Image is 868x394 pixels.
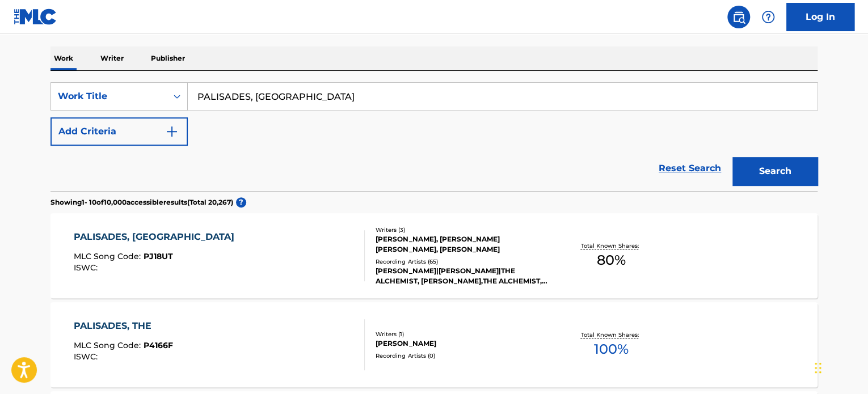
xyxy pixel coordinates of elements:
div: Recording Artists ( 0 ) [376,351,547,360]
span: P4166F [144,340,173,350]
span: MLC Song Code : [74,251,144,261]
p: Showing 1 - 10 of 10,000 accessible results (Total 20,267 ) [50,197,233,207]
button: Search [732,157,818,185]
div: [PERSON_NAME] [376,338,547,349]
form: Search Form [50,82,818,191]
div: PALISADES, THE [74,319,173,333]
span: 100 % [593,339,628,359]
div: Help [757,6,779,28]
img: 9d2ae6d4665cec9f34b9.svg [165,125,179,138]
div: Drag [815,351,821,385]
div: [PERSON_NAME], [PERSON_NAME] [PERSON_NAME], [PERSON_NAME] [376,234,547,255]
div: PALISADES, [GEOGRAPHIC_DATA] [74,230,240,244]
img: MLC Logo [14,9,57,25]
div: [PERSON_NAME]|[PERSON_NAME]|THE ALCHEMIST, [PERSON_NAME],THE ALCHEMIST,[PERSON_NAME], [PERSON_NAM... [376,266,547,286]
span: MLC Song Code : [74,340,144,350]
span: ISWC : [74,262,100,273]
a: Log In [786,3,854,31]
span: ISWC : [74,351,100,362]
a: PALISADES, THEMLC Song Code:P4166FISWC:Writers (1)[PERSON_NAME]Recording Artists (0)Total Known S... [50,302,818,387]
p: Publisher [148,46,188,70]
button: Add Criteria [50,117,188,146]
iframe: Chat Widget [811,340,868,394]
a: Reset Search [653,156,727,181]
span: PJ18UT [144,251,173,261]
span: ? [236,197,246,207]
p: Total Known Shares: [580,242,641,250]
div: Work Title [58,90,160,103]
a: PALISADES, [GEOGRAPHIC_DATA]MLC Song Code:PJ18UTISWC:Writers (3)[PERSON_NAME], [PERSON_NAME] [PER... [50,213,818,298]
p: Writer [97,46,127,70]
span: 80 % [596,250,625,270]
div: Recording Artists ( 65 ) [376,257,547,266]
div: Writers ( 1 ) [376,330,547,338]
img: help [761,10,775,24]
img: search [732,10,745,24]
div: Writers ( 3 ) [376,226,547,234]
p: Total Known Shares: [580,331,641,339]
p: Work [50,46,77,70]
a: Public Search [727,6,750,28]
